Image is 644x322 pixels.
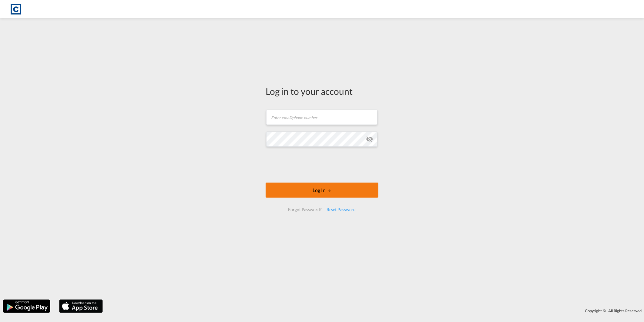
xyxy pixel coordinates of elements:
[266,110,377,125] input: Enter email/phone number
[266,183,378,198] button: LOGIN
[9,2,23,16] img: 1fdb9190129311efbfaf67cbb4249bed.jpeg
[266,85,378,98] div: Log in to your account
[324,204,358,215] div: Reset Password
[366,135,373,143] md-icon: icon-eye-off
[286,204,324,215] div: Forgot Password?
[59,299,103,313] img: apple.png
[106,306,644,316] div: Copyright © . All Rights Reserved
[2,299,51,313] img: google.png
[276,153,368,176] iframe: reCAPTCHA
